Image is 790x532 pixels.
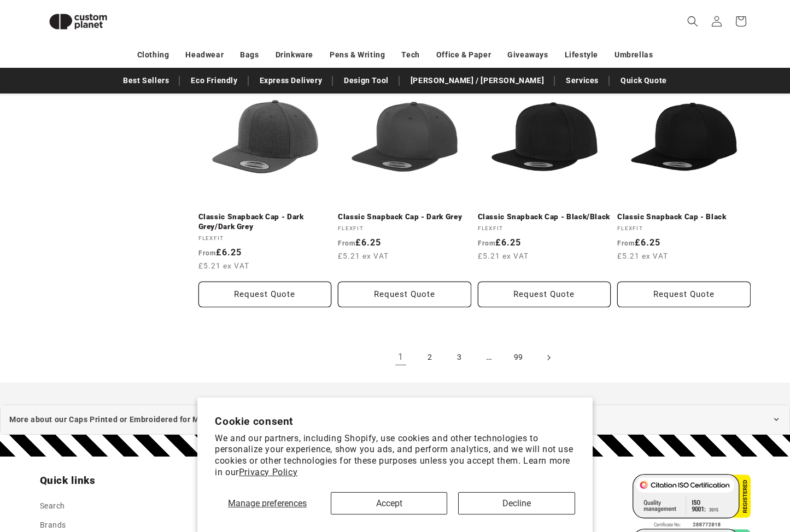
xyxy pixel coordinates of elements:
[215,415,575,428] h2: Cookie consent
[228,498,307,508] span: Manage preferences
[40,4,116,39] img: Custom Planet
[448,346,472,370] a: Page 3
[418,346,442,370] a: Page 2
[478,282,611,307] button: Request Quote
[40,474,213,487] h2: Quick links
[118,71,174,90] a: Best Sellers
[40,499,66,516] a: Search
[405,71,549,90] a: [PERSON_NAME] / [PERSON_NAME]
[401,45,419,65] a: Tech
[338,71,394,90] a: Design Tool
[507,45,548,65] a: Giveaways
[185,71,243,90] a: Eco Friendly
[198,346,751,370] nav: Pagination
[560,71,604,90] a: Services
[617,212,751,222] a: Classic Snapback Cap - Black
[198,282,332,307] button: Request Quote
[565,45,598,65] a: Lifestyle
[254,71,328,90] a: Express Delivery
[617,282,751,307] button: Request Quote
[536,346,560,370] a: Next page
[735,480,790,532] iframe: Chat Widget
[185,45,224,65] a: Headwear
[137,45,169,65] a: Clothing
[215,492,320,515] button: Manage preferences
[338,282,471,307] button: Request Quote
[215,433,575,478] p: We and our partners, including Shopify, use cookies and other technologies to personalize your ex...
[633,474,751,529] img: ISO 9001 Certified
[615,45,653,65] a: Umbrellas
[458,492,575,515] button: Decline
[331,492,447,515] button: Accept
[239,467,297,477] a: Privacy Policy
[615,71,672,90] a: Quick Quote
[9,413,302,426] span: More about our Caps Printed or Embroidered for Merch or Uniforms collection
[198,212,332,231] a: Classic Snapback Cap - Dark Grey/Dark Grey
[477,346,501,370] span: …
[478,212,611,222] a: Classic Snapback Cap - Black/Black
[436,45,491,65] a: Office & Paper
[681,9,705,33] summary: Search
[276,45,313,65] a: Drinkware
[330,45,385,65] a: Pens & Writing
[338,212,471,222] a: Classic Snapback Cap - Dark Grey
[240,45,259,65] a: Bags
[389,346,413,370] a: Page 1
[507,346,531,370] a: Page 99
